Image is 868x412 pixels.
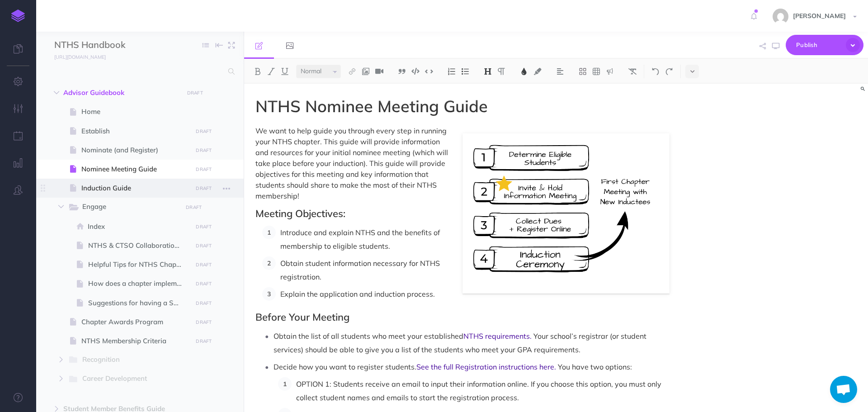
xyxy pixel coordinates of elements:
[54,54,106,60] small: [URL][DOMAIN_NAME]
[196,243,212,249] small: DRAFT
[81,126,189,137] span: Establish
[348,68,356,75] img: Link button
[665,68,673,75] img: Redo
[54,38,160,52] input: Documentation Name
[416,362,554,371] a: See the full Registration instructions here
[255,96,488,116] span: NTHS Nominee Meeting Guide
[186,204,202,210] small: DRAFT
[558,362,632,371] span: You have two options:
[628,68,637,75] img: Clear styles button
[81,164,189,175] span: Nominee Meeting Guide
[193,336,215,346] button: DRAFT
[554,362,556,371] span: .
[193,222,215,232] button: DRAFT
[196,147,212,153] small: DRAFT
[184,88,206,98] button: DRAFT
[193,260,215,270] button: DRAFT
[196,319,212,325] small: DRAFT
[533,68,542,75] img: Text background color button
[88,278,189,289] span: How does a chapter implement the Core Four Objectives?
[461,68,469,75] img: Unordered list button
[274,362,416,371] span: Decide how you want to register students.
[81,317,189,327] span: Chapter Awards Program
[606,68,614,75] img: Callout dropdown menu button
[193,279,215,289] button: DRAFT
[193,241,215,251] button: DRAFT
[255,207,345,220] span: Meeting Objectives:
[462,133,670,294] img: ObYG2CjiH8ddv0TXLcup.png
[280,259,442,281] span: Obtain student information necessary for NTHS registration.
[187,90,203,96] small: DRAFT
[193,317,215,327] button: DRAFT
[196,262,212,268] small: DRAFT
[411,68,420,75] img: Code block button
[274,331,463,341] span: Obtain the list of all students who meet your established
[54,63,223,80] input: Search
[196,300,212,306] small: DRAFT
[796,38,841,52] span: Publish
[520,68,528,75] img: Text color button
[82,354,176,366] span: Recognition
[425,68,433,75] img: Inline code button
[193,164,215,175] button: DRAFT
[651,68,660,75] img: Undo
[281,68,289,75] img: Underline button
[88,221,189,232] span: Index
[773,9,788,24] img: e15ca27c081d2886606c458bc858b488.jpg
[255,126,450,200] span: We want to help guide you through every step in running your NTHS chapter. This guide will provid...
[448,68,456,75] img: Ordered list button
[280,289,435,298] span: Explain the application and induction process.
[196,128,212,134] small: DRAFT
[830,376,857,403] div: Open chat
[255,311,349,323] span: Before Your Meeting
[81,183,189,194] span: Induction Guide
[556,68,564,75] img: Alignment dropdown menu button
[484,68,492,75] img: Headings dropdown button
[296,379,663,402] span: OPTION 1: Students receive an email to input their information online. If you choose this option,...
[398,68,406,75] img: Blockquote button
[63,87,178,98] span: Advisor Guidebook
[196,224,212,230] small: DRAFT
[82,373,176,385] span: Career Development
[375,68,383,75] img: Add video button
[193,145,215,156] button: DRAFT
[196,338,212,344] small: DRAFT
[193,298,215,308] button: DRAFT
[81,106,189,117] span: Home
[463,331,530,341] a: NTHS requirements
[254,68,262,75] img: Bold button
[81,336,189,346] span: NTHS Membership Criteria
[183,202,205,213] button: DRAFT
[497,68,505,75] img: Paragraph button
[88,240,189,251] span: NTHS & CTSO Collaboration Guide
[82,201,176,213] span: Engage
[267,68,275,75] img: Italic button
[88,259,189,270] span: Helpful Tips for NTHS Chapter Officers
[11,9,25,22] img: logo-mark.svg
[81,145,189,156] span: Nominate (and Register)
[786,35,863,55] button: Publish
[362,68,370,75] img: Add image button
[36,52,115,61] a: [URL][DOMAIN_NAME]
[88,298,189,308] span: Suggestions for having a Successful Chapter
[193,183,215,194] button: DRAFT
[196,166,212,172] small: DRAFT
[196,185,212,191] small: DRAFT
[196,281,212,287] small: DRAFT
[193,126,215,137] button: DRAFT
[788,12,850,20] span: [PERSON_NAME]
[280,228,442,251] span: Introduce and explain NTHS and the benefits of membership to eligible students.
[592,68,600,75] img: Create table button
[530,331,532,341] span: .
